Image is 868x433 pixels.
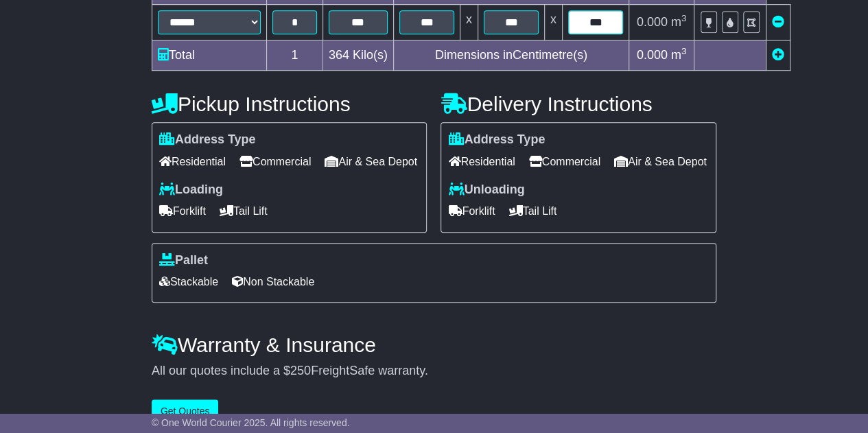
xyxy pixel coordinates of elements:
[544,5,562,40] td: x
[152,417,350,428] span: © One World Courier 2025. All rights reserved.
[152,333,716,356] h4: Warranty & Insurance
[772,48,784,62] a: Add new item
[232,271,314,292] span: Non Stackable
[448,151,515,172] span: Residential
[159,151,226,172] span: Residential
[441,93,716,115] h4: Delivery Instructions
[614,151,707,172] span: Air & Sea Depot
[393,40,629,71] td: Dimensions in Centimetre(s)
[290,364,311,377] span: 250
[329,48,349,62] span: 364
[671,15,687,29] span: m
[239,151,311,172] span: Commercial
[159,132,256,148] label: Address Type
[772,15,784,29] a: Remove this item
[322,40,393,71] td: Kilo(s)
[681,13,687,23] sup: 3
[325,151,417,172] span: Air & Sea Depot
[681,46,687,56] sup: 3
[152,399,219,423] button: Get Quotes
[671,48,687,62] span: m
[266,40,322,71] td: 1
[159,200,206,222] span: Forklift
[448,183,524,198] label: Unloading
[159,253,208,268] label: Pallet
[159,183,223,198] label: Loading
[220,200,268,222] span: Tail Lift
[460,5,478,40] td: x
[637,48,668,62] span: 0.000
[159,271,218,292] span: Stackable
[529,151,600,172] span: Commercial
[448,132,545,148] label: Address Type
[152,364,716,379] div: All our quotes include a $ FreightSafe warranty.
[637,15,668,29] span: 0.000
[152,93,427,115] h4: Pickup Instructions
[152,40,266,71] td: Total
[508,200,556,222] span: Tail Lift
[448,200,495,222] span: Forklift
